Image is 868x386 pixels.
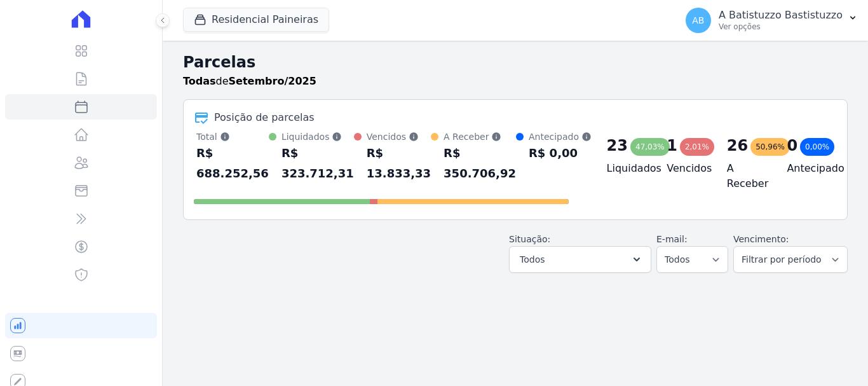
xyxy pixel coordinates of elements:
strong: Todas [183,75,216,87]
label: Situação: [509,234,550,244]
button: AB A Batistuzzo Bastistuzzo Ver opções [675,3,868,38]
h2: Parcelas [183,51,848,74]
div: R$ 323.712,31 [281,143,354,184]
div: A Receber [444,130,516,143]
div: R$ 688.252,56 [196,143,269,184]
p: de [183,74,316,89]
div: 23 [607,135,628,156]
div: Total [196,130,269,143]
span: AB [692,16,704,25]
div: R$ 13.833,33 [367,143,431,184]
span: Todos [520,252,545,267]
button: Todos [509,246,651,273]
div: Liquidados [281,130,354,143]
strong: Setembro/2025 [229,75,316,87]
p: A Batistuzzo Bastistuzzo [719,9,843,22]
p: Ver opções [719,22,843,32]
div: 50,96% [750,138,790,156]
div: 0,00% [800,138,834,156]
div: R$ 350.706,92 [444,143,516,184]
label: E-mail: [656,234,688,244]
div: 0 [787,135,797,156]
div: 26 [727,135,748,156]
h4: Liquidados [607,161,647,176]
h4: Antecipado [787,161,827,176]
label: Vencimento: [733,234,789,244]
div: 47,03% [630,138,670,156]
div: Vencidos [367,130,431,143]
h4: A Receber [727,161,767,191]
div: Posição de parcelas [214,110,315,125]
div: 1 [667,135,677,156]
div: Antecipado [529,130,592,143]
div: R$ 0,00 [529,143,592,163]
div: 2,01% [680,138,714,156]
h4: Vencidos [667,161,707,176]
button: Residencial Paineiras [183,8,329,32]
